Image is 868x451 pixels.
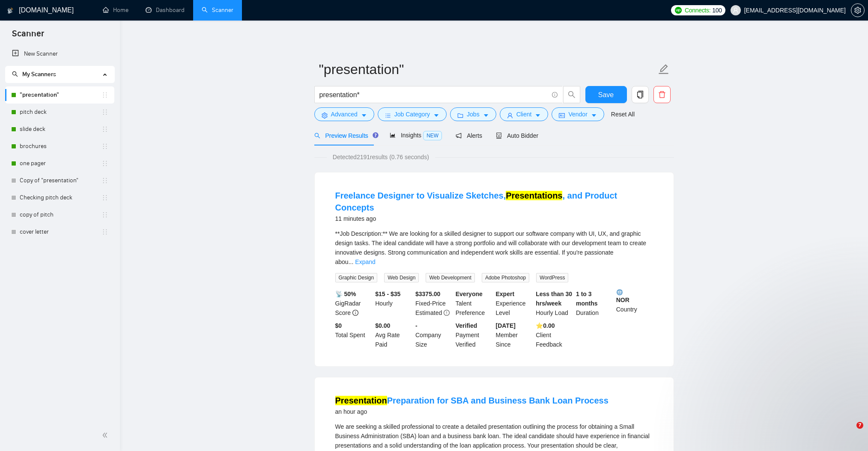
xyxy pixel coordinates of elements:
span: caret-down [591,112,597,119]
button: idcardVendorcaret-down [552,107,604,121]
a: Copy of "presentation" [20,172,101,189]
div: Duration [574,289,614,317]
span: area-chart [390,132,396,138]
button: folderJobscaret-down [450,107,496,121]
li: copy of pitch [5,206,114,223]
div: **Job Description:** We are looking for a skilled designer to support our software company with U... [335,229,653,267]
div: Payment Verified [454,321,494,349]
a: homeHome [103,6,128,14]
span: caret-down [483,112,489,119]
li: cover letter [5,223,114,240]
b: Verified [456,322,477,329]
span: Jobs [467,110,480,119]
b: [DATE] [496,322,516,329]
span: search [564,91,580,98]
b: ⭐️ 0.00 [536,322,555,329]
a: setting [851,7,865,14]
b: 📡 50% [335,291,356,297]
div: Avg Rate Paid [373,321,414,349]
b: Less than 30 hrs/week [536,291,572,307]
img: 🌐 [617,289,623,295]
div: Member Since [494,321,534,349]
b: $ 0 [335,322,342,329]
b: Expert [496,291,515,297]
div: GigRadar Score [334,289,374,317]
b: - [415,322,418,329]
li: New Scanner [5,45,114,62]
span: exclamation-circle [444,310,450,316]
span: Vendor [568,110,587,119]
img: logo [7,4,13,18]
span: Estimated [415,309,442,316]
span: caret-down [361,112,367,119]
span: copy [632,91,648,98]
span: info-circle [552,92,558,98]
span: Auto Bidder [496,132,538,139]
span: search [12,71,18,77]
span: info-circle [352,310,358,316]
div: Country [614,289,655,317]
b: $0.00 [375,322,390,329]
span: **Job Description:** We are looking for a skilled designer to support our software company with U... [335,230,647,265]
span: holder [101,211,108,218]
div: an hour ago [335,406,608,417]
span: holder [101,92,108,98]
span: Client [516,110,532,119]
span: caret-down [433,112,439,119]
span: setting [322,112,328,119]
span: Detected 2191 results (0.76 seconds) [327,152,435,162]
a: cover letter [20,223,101,240]
span: NEW [423,131,442,140]
b: $ 3375.00 [415,291,440,297]
b: Everyone [456,291,483,297]
span: holder [101,143,108,150]
button: barsJob Categorycaret-down [378,107,447,121]
span: delete [654,91,670,98]
span: idcard [559,112,565,119]
li: slide deck [5,121,114,138]
span: user [733,7,739,13]
div: Tooltip anchor [372,131,379,139]
div: Fixed-Price [414,289,454,317]
span: double-left [102,431,110,439]
span: My Scanners [22,71,56,78]
span: holder [101,194,108,201]
span: user [507,112,513,119]
div: Client Feedback [534,321,574,349]
span: holder [101,126,108,133]
a: "presentation" [20,86,101,104]
div: Talent Preference [454,289,494,317]
span: Job Category [394,110,430,119]
iframe: Intercom live chat [839,422,859,442]
div: Total Spent [334,321,374,349]
mark: Presentation [335,396,387,405]
b: $15 - $35 [375,291,400,297]
a: Checking pitch deck [20,189,101,206]
span: 7 [856,422,863,429]
span: search [314,133,320,139]
button: setting [851,3,865,17]
div: 11 minutes ago [335,214,653,224]
span: Insights [390,132,442,139]
span: Preview Results [314,132,376,139]
span: Alerts [456,132,482,139]
button: userClientcaret-down [500,107,549,121]
button: copy [632,86,649,103]
img: upwork-logo.png [675,7,682,14]
span: Scanner [5,27,51,45]
a: Freelance Designer to Visualize Sketches,Presentations, and Product Concepts [335,191,617,212]
span: WordPress [536,273,568,282]
span: Adobe Photoshop [482,273,529,282]
b: NOR [616,289,653,303]
span: caret-down [535,112,541,119]
a: PresentationPreparation for SBA and Business Bank Loan Process [335,396,608,405]
span: holder [101,228,108,235]
a: dashboardDashboard [146,6,185,14]
li: pitch deck [5,104,114,121]
div: Hourly Load [534,289,574,317]
span: bars [385,112,391,119]
span: 100 [712,6,722,15]
li: "presentation" [5,86,114,104]
li: brochures [5,138,114,155]
input: Search Freelance Jobs... [319,89,548,100]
